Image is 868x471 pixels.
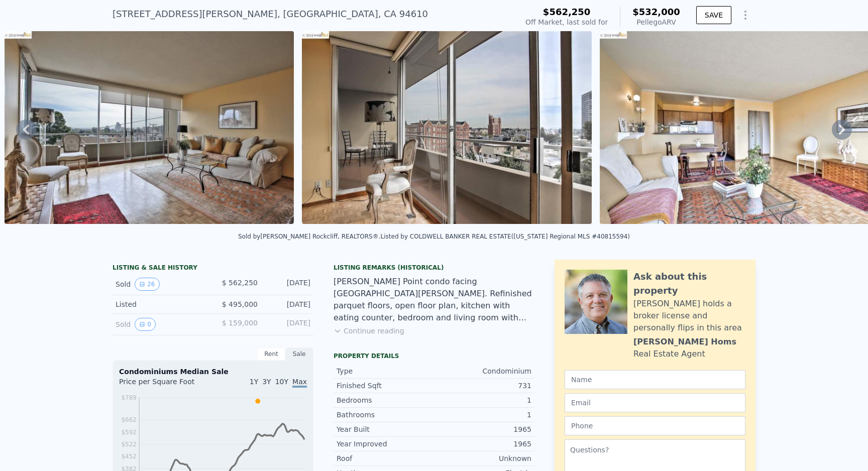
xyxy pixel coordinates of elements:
span: $ 562,250 [222,279,258,287]
span: Max [292,378,307,388]
input: Name [565,370,745,389]
button: Continue reading [334,326,404,336]
div: Property details [334,352,534,360]
span: $ 159,000 [222,319,258,327]
div: [DATE] [266,299,310,309]
div: Type [337,366,434,376]
tspan: $662 [121,416,137,423]
img: Sale: 72483 Parcel: 36023063 [5,31,294,224]
div: 1 [434,410,531,420]
div: 1965 [434,439,531,449]
div: 731 [434,381,531,391]
span: $562,250 [543,7,591,17]
tspan: $522 [121,441,137,448]
div: Sold [116,278,205,291]
div: Roof [337,453,434,463]
div: [STREET_ADDRESS][PERSON_NAME] , [GEOGRAPHIC_DATA] , CA 94610 [113,7,428,21]
div: Sold by [PERSON_NAME] Rockcliff, REALTORS® . [238,233,381,240]
div: Bedrooms [337,395,434,405]
div: Pellego ARV [632,17,680,27]
button: SAVE [696,6,731,24]
div: Listed [116,299,205,309]
div: Real Estate Agent [633,348,705,360]
span: 1Y [250,378,258,386]
div: Off Market, last sold for [525,17,608,27]
div: Unknown [434,453,531,463]
span: 10Y [275,378,288,386]
img: Sale: 72483 Parcel: 36023063 [302,31,592,224]
div: 1965 [434,424,531,434]
div: Year Improved [337,439,434,449]
div: Rent [257,347,285,361]
div: Listing Remarks (Historical) [334,264,534,272]
tspan: $592 [121,429,137,436]
button: View historical data [135,318,156,331]
div: Condominium [434,366,531,376]
span: 3Y [262,378,271,386]
tspan: $789 [121,394,137,401]
div: Finished Sqft [337,381,434,391]
div: Ask about this property [633,270,745,298]
tspan: $452 [121,453,137,460]
button: Show Options [735,5,755,25]
div: Year Built [337,424,434,434]
div: Price per Square Foot [119,377,213,393]
input: Phone [565,416,745,435]
div: [DATE] [266,278,310,291]
div: [PERSON_NAME] Point condo facing [GEOGRAPHIC_DATA][PERSON_NAME]. Refinished parquet floors, open ... [334,276,534,324]
div: Bathrooms [337,410,434,420]
div: LISTING & SALE HISTORY [113,264,313,274]
div: [PERSON_NAME] Homs [633,336,736,348]
div: Condominiums Median Sale [119,367,307,377]
input: Email [565,393,745,412]
div: [PERSON_NAME] holds a broker license and personally flips in this area [633,298,745,334]
span: $ 495,000 [222,300,258,308]
div: [DATE] [266,318,310,331]
span: $532,000 [632,7,680,17]
button: View historical data [135,278,159,291]
div: Listed by COLDWELL BANKER REAL ESTATE ([US_STATE] Regional MLS #40815594) [381,233,630,240]
div: Sold [116,318,205,331]
div: Sale [285,347,313,361]
div: 1 [434,395,531,405]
